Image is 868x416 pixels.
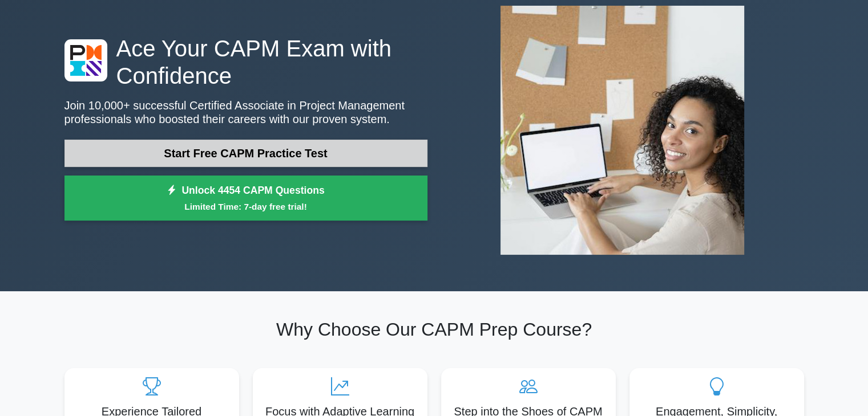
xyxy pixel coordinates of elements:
[64,35,427,89] h1: Ace Your CAPM Exam with Confidence
[64,140,427,167] a: Start Free CAPM Practice Test
[64,176,427,221] a: Unlock 4454 CAPM QuestionsLimited Time: 7-day free trial!
[79,200,413,213] small: Limited Time: 7-day free trial!
[64,99,427,126] p: Join 10,000+ successful Certified Associate in Project Management professionals who boosted their...
[64,319,804,340] h2: Why Choose Our CAPM Prep Course?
